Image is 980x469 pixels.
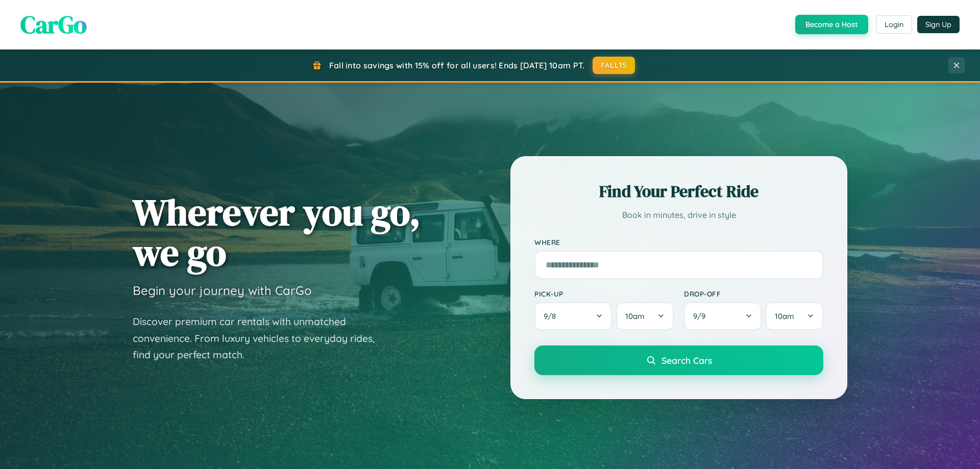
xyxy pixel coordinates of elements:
[876,15,912,34] button: Login
[534,208,823,223] p: Book in minutes, drive in style
[795,15,868,34] button: Become a Host
[775,311,794,321] span: 10am
[693,311,710,321] span: 9 / 9
[329,60,585,70] span: Fall into savings with 15% off for all users! Ends [DATE] 10am PT.
[544,311,561,321] span: 9 / 8
[593,57,635,74] button: FALL15
[616,302,674,330] button: 10am
[917,16,960,33] button: Sign Up
[661,355,712,366] span: Search Cars
[133,313,388,363] p: Discover premium car rentals with unmatched convenience. From luxury vehicles to everyday rides, ...
[766,302,823,330] button: 10am
[684,302,762,330] button: 9/9
[20,8,87,41] span: CarGo
[534,289,674,298] label: Pick-up
[534,180,823,203] h2: Find Your Perfect Ride
[625,311,645,321] span: 10am
[133,192,421,273] h1: Wherever you go, we go
[684,289,823,298] label: Drop-off
[534,238,823,246] label: Where
[534,302,612,330] button: 9/8
[534,345,823,375] button: Search Cars
[133,283,312,298] h3: Begin your journey with CarGo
